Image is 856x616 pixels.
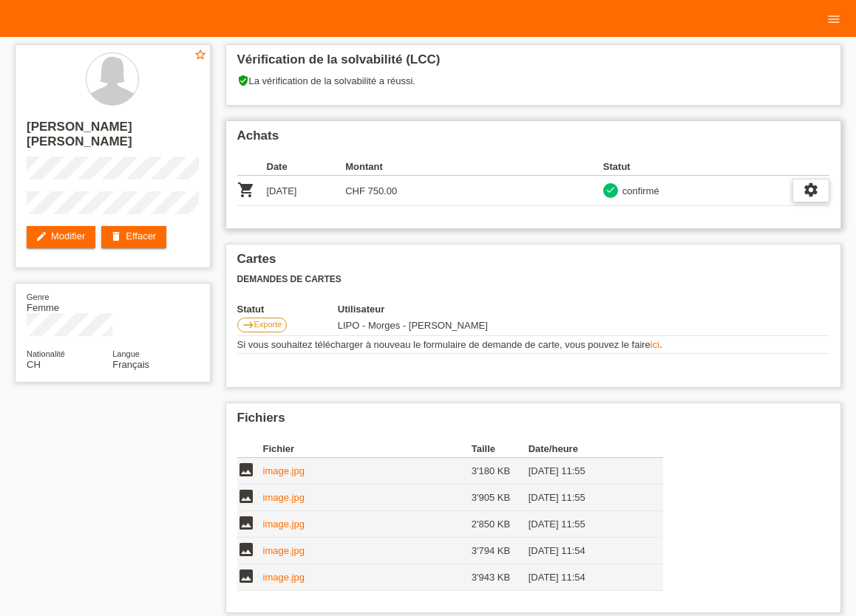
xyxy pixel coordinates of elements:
span: Nationalité [27,349,65,358]
td: Si vous souhaitez télécharger à nouveau le formulaire de demande de carte, vous pouvez le faire . [237,336,830,354]
td: [DATE] 11:54 [529,564,642,591]
div: Femme [27,291,112,313]
a: image.jpg [263,572,305,583]
td: 2'850 KB [472,511,529,538]
th: Statut [237,304,338,315]
i: image [237,461,255,479]
a: image.jpg [263,519,305,530]
th: Statut [603,158,792,176]
span: Langue [112,349,140,358]
i: POSP00025430 [237,181,255,199]
th: Fichier [263,440,472,458]
i: star_border [194,48,207,61]
th: Date/heure [529,440,642,458]
i: verified_user [237,75,249,86]
span: Français [112,359,149,370]
h2: Cartes [237,252,830,274]
a: image.jpg [263,465,305,476]
i: image [237,541,255,558]
th: Date [267,158,346,176]
h3: Demandes de cartes [237,274,830,285]
a: ici [651,339,659,350]
td: [DATE] 11:54 [529,538,642,564]
i: edit [35,230,47,242]
span: Genre [27,292,50,301]
i: image [237,487,255,505]
i: image [237,567,255,585]
h2: [PERSON_NAME] [PERSON_NAME] [27,120,199,157]
a: star_border [194,48,207,64]
h2: Vérification de la solvabilité (LCC) [237,52,830,75]
a: image.jpg [263,492,305,503]
a: editModifier [27,226,95,248]
td: [DATE] 11:55 [529,458,642,485]
div: confirmé [618,183,659,199]
td: CHF 750.00 [345,176,424,206]
span: Exporte [254,320,282,329]
th: Taille [472,440,529,458]
td: [DATE] 11:55 [529,485,642,511]
td: 3'943 KB [472,564,529,591]
span: 28.07.2025 [338,320,488,331]
a: deleteEffacer [101,226,166,248]
td: 3'794 KB [472,538,529,564]
h2: Fichiers [237,411,830,433]
td: [DATE] 11:55 [529,511,642,538]
td: 3'180 KB [472,458,529,485]
i: settings [803,182,819,198]
span: Suisse [27,359,41,370]
td: [DATE] [267,176,346,206]
i: menu [826,12,841,27]
td: 3'905 KB [472,485,529,511]
i: east [242,319,254,331]
i: check [605,185,616,195]
th: Utilisateur [338,304,575,315]
i: image [237,514,255,532]
a: image.jpg [263,545,305,556]
div: La vérification de la solvabilité a réussi. [237,75,830,97]
a: menu [819,14,849,23]
th: Montant [345,158,424,176]
i: delete [110,230,122,242]
h2: Achats [237,129,830,151]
